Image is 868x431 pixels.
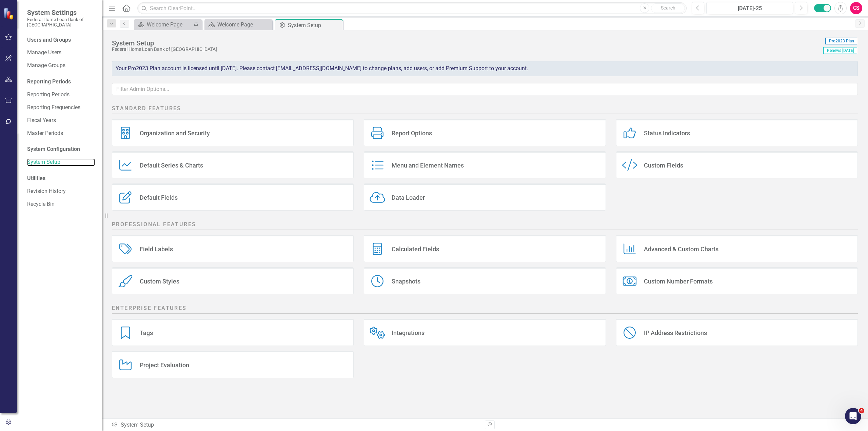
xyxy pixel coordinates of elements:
[140,277,179,285] div: Custom Styles
[112,305,858,314] h2: Enterprise Features
[140,245,173,253] div: Field Labels
[392,245,439,253] div: Calculated Fields
[112,83,858,96] input: Filter Admin Options...
[859,408,864,413] span: 4
[137,2,687,14] input: Search ClearPoint...
[140,329,153,337] div: Tags
[27,36,95,44] div: Users and Groups
[147,20,192,29] div: Welcome Page
[112,61,858,76] div: Your Pro2023 Plan account is licensed until [DATE]. Please contact [EMAIL_ADDRESS][DOMAIN_NAME] t...
[27,104,95,112] a: Reporting Frequencies
[27,200,95,208] a: Recycle Bin
[140,194,178,201] div: Default Fields
[112,221,858,230] h2: Professional Features
[27,78,95,86] div: Reporting Periods
[136,20,192,29] a: Welcome Page
[27,62,95,70] a: Manage Groups
[661,5,675,11] span: Search
[27,188,95,195] a: Revision History
[112,105,858,114] h2: Standard Features
[651,3,685,13] button: Search
[27,130,95,137] a: Master Periods
[644,161,683,169] div: Custom Fields
[27,117,95,124] a: Fiscal Years
[27,158,95,166] a: System Setup
[3,8,15,20] img: ClearPoint Strategy
[709,4,791,13] div: [DATE]-25
[823,47,857,54] span: Renews [DATE]
[27,145,95,153] div: System Configuration
[706,2,793,14] button: [DATE]-25
[112,39,820,47] div: System Setup
[111,421,480,429] div: System Setup
[825,38,857,44] span: Pro2023 Plan
[27,91,95,99] a: Reporting Periods
[392,329,425,337] div: Integrations
[644,277,713,285] div: Custom Number Formats
[392,194,425,201] div: Data Loader
[845,408,861,424] iframe: Intercom live chat
[140,161,203,169] div: Default Series & Charts
[288,21,341,30] div: System Setup
[644,245,718,253] div: Advanced & Custom Charts
[140,129,210,137] div: Organization and Security
[644,329,707,337] div: IP Address Restrictions
[392,161,464,169] div: Menu and Element Names
[140,361,189,369] div: Project Evaluation
[27,175,95,182] div: Utilities
[217,20,271,29] div: Welcome Page
[27,17,95,28] small: Federal Home Loan Bank of [GEOGRAPHIC_DATA]
[850,2,862,14] button: CS
[392,129,432,137] div: Report Options
[206,20,271,29] a: Welcome Page
[27,8,95,17] span: System Settings
[392,277,420,285] div: Snapshots
[112,47,820,52] div: Federal Home Loan Bank of [GEOGRAPHIC_DATA]
[27,49,95,57] a: Manage Users
[644,129,690,137] div: Status Indicators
